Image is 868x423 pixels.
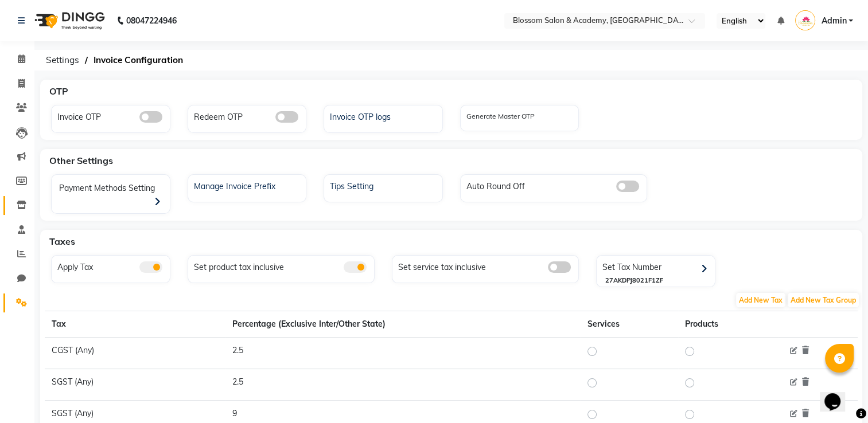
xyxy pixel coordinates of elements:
div: Set product tax inclusive [191,258,374,273]
div: Apply Tax [55,258,170,273]
img: Admin [795,10,815,30]
b: 08047224946 [126,5,177,37]
div: Payment Methods Setting [55,178,170,213]
td: 2.5 [225,369,581,400]
th: Services [581,311,678,337]
div: Invoice OTP logs [327,108,442,123]
td: 2.5 [225,337,581,369]
th: Tax [45,311,225,337]
a: Add New Tax [735,295,787,305]
span: Settings [40,50,85,70]
th: Products [678,311,778,337]
td: CGST (Any) [45,337,225,369]
img: logo [29,5,108,37]
span: Add New Tax Group [788,293,859,307]
div: Manage Invoice Prefix [191,178,306,193]
a: Tips Setting [324,178,442,193]
div: Set Tax Number [600,258,715,276]
a: Manage Invoice Prefix [188,178,306,193]
div: 27AKDPJ8021F1ZF [605,276,715,285]
a: Invoice OTP logs [324,108,442,123]
iframe: chat widget [820,377,857,412]
div: Auto Round Off [464,178,647,193]
label: Generate Master OTP [466,111,535,122]
div: Invoice OTP [55,108,170,123]
a: Add New Tax Group [787,295,860,305]
div: Tips Setting [327,178,442,193]
td: SGST (Any) [45,369,225,400]
span: Admin [821,15,846,27]
th: Percentage (Exclusive Inter/Other State) [225,311,581,337]
div: Set service tax inclusive [395,258,578,273]
span: Invoice Configuration [88,50,189,70]
span: Add New Tax [736,293,785,307]
div: Redeem OTP [191,108,306,123]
